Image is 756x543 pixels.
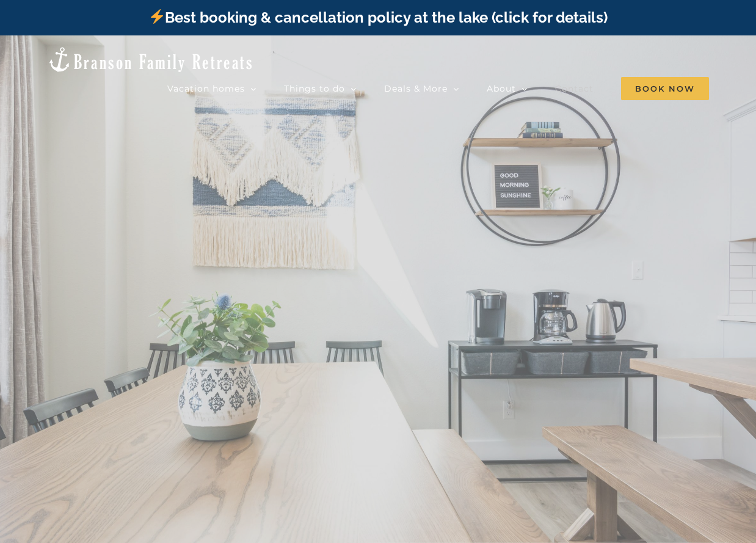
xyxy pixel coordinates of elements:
[275,265,481,370] b: CONTACT US
[555,84,594,93] span: Contact
[284,84,345,93] span: Things to do
[384,84,448,93] span: Deals & More
[555,76,594,101] a: Contact
[150,9,164,24] img: ⚡️
[148,9,608,26] a: Best booking & cancellation policy at the lake (click for details)
[384,76,459,101] a: Deals & More
[621,76,709,101] a: Book Now
[487,76,528,101] a: About
[47,46,254,73] img: Branson Family Retreats Logo
[487,84,516,93] span: About
[167,76,709,101] nav: Main Menu
[284,76,357,101] a: Things to do
[621,77,709,100] span: Book Now
[167,76,256,101] a: Vacation homes
[167,84,245,93] span: Vacation homes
